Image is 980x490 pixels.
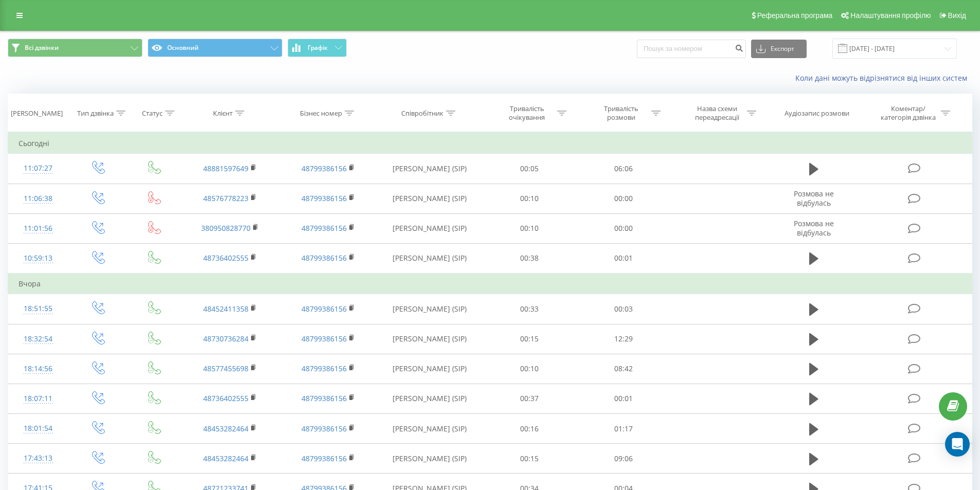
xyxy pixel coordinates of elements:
[577,213,671,243] td: 00:00
[878,104,938,122] div: Коментар/категорія дзвінка
[577,294,671,324] td: 00:03
[794,219,834,238] span: Розмова не відбулась
[377,213,483,243] td: [PERSON_NAME] (SIP)
[850,11,931,20] span: Налаштування профілю
[19,448,58,468] div: 17:43:13
[483,384,577,413] td: 00:37
[483,243,577,274] td: 00:38
[19,219,58,239] div: 11:01:56
[203,253,248,263] a: 48736402555
[19,329,58,349] div: 18:32:54
[483,324,577,354] td: 00:15
[577,243,671,274] td: 00:01
[401,109,443,118] div: Співробітник
[483,184,577,213] td: 00:10
[19,189,58,209] div: 11:06:38
[377,324,483,354] td: [PERSON_NAME] (SIP)
[377,294,483,324] td: [PERSON_NAME] (SIP)
[203,334,248,343] a: 48730736284
[751,40,807,58] button: Експорт
[19,419,58,439] div: 18:01:54
[301,304,347,314] a: 48799386156
[148,39,282,57] button: Основний
[308,44,328,51] span: Графік
[483,444,577,474] td: 00:15
[483,294,577,324] td: 00:33
[213,109,233,118] div: Клієнт
[377,384,483,413] td: [PERSON_NAME] (SIP)
[795,73,972,83] a: Коли дані можуть відрізнятися вiд інших систем
[201,223,251,233] a: 380950828770
[142,109,163,118] div: Статус
[594,104,649,122] div: Тривалість розмови
[500,104,555,122] div: Тривалість очікування
[19,359,58,379] div: 18:14:56
[19,299,58,319] div: 18:51:55
[637,40,746,58] input: Пошук за номером
[203,393,248,403] a: 48736402555
[19,389,58,409] div: 18:07:11
[301,393,347,403] a: 48799386156
[8,39,142,57] button: Всі дзвінки
[203,364,248,373] a: 48577455698
[301,193,347,203] a: 48799386156
[794,189,834,208] span: Розмова не відбулась
[483,354,577,384] td: 00:10
[301,424,347,433] a: 48799386156
[483,414,577,444] td: 00:16
[577,384,671,413] td: 00:01
[203,424,248,433] a: 48453282464
[301,253,347,263] a: 48799386156
[203,453,248,463] a: 48453282464
[483,154,577,184] td: 00:05
[301,453,347,463] a: 48799386156
[377,354,483,384] td: [PERSON_NAME] (SIP)
[203,304,248,314] a: 48452411358
[577,414,671,444] td: 01:17
[377,414,483,444] td: [PERSON_NAME] (SIP)
[301,164,347,173] a: 48799386156
[301,334,347,343] a: 48799386156
[377,243,483,274] td: [PERSON_NAME] (SIP)
[757,11,833,20] span: Реферальна програма
[301,223,347,233] a: 48799386156
[203,164,248,173] a: 48881597649
[577,154,671,184] td: 06:06
[301,364,347,373] a: 48799386156
[577,354,671,384] td: 08:42
[300,109,342,118] div: Бізнес номер
[25,44,59,52] span: Всі дзвінки
[948,11,966,20] span: Вихід
[288,39,347,57] button: Графік
[8,274,972,294] td: Вчора
[785,109,849,118] div: Аудіозапис розмови
[377,154,483,184] td: [PERSON_NAME] (SIP)
[8,133,972,154] td: Сьогодні
[203,193,248,203] a: 48576778223
[377,444,483,474] td: [PERSON_NAME] (SIP)
[689,104,744,122] div: Назва схеми переадресації
[77,109,114,118] div: Тип дзвінка
[577,184,671,213] td: 00:00
[577,444,671,474] td: 09:06
[945,432,970,457] div: Open Intercom Messenger
[19,158,58,178] div: 11:07:27
[19,248,58,268] div: 10:59:13
[377,184,483,213] td: [PERSON_NAME] (SIP)
[577,324,671,354] td: 12:29
[483,213,577,243] td: 00:10
[11,109,63,118] div: [PERSON_NAME]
